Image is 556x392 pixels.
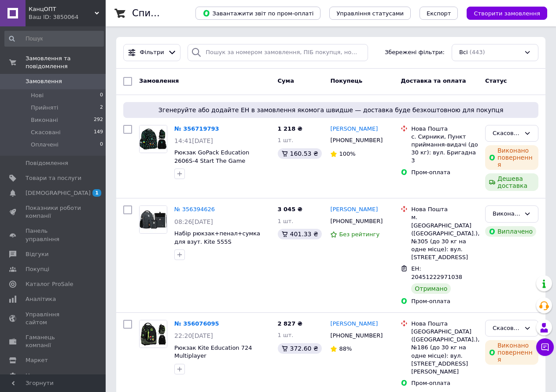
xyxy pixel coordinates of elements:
button: Завантажити звіт по пром-оплаті [195,7,320,20]
a: Рюкзак GoPack Education 2606S-4 Start The Game [174,149,249,164]
div: [PHONE_NUMBER] [328,330,384,341]
div: Нова Пошта [411,320,478,328]
a: [PERSON_NAME] [330,125,378,133]
button: Управління статусами [329,7,411,20]
div: Виконано повернення [485,340,538,365]
span: Маркет [26,356,48,364]
a: № 356076095 [174,320,219,327]
span: ЕН: 20451222971038 [411,265,462,280]
a: Фото товару [139,320,167,348]
div: Пром-оплата [411,379,478,387]
div: [PHONE_NUMBER] [328,135,384,146]
a: Фото товару [139,205,167,234]
span: Оплачені [31,141,59,149]
span: 2 827 ₴ [278,320,302,327]
div: м. [GEOGRAPHIC_DATA] ([GEOGRAPHIC_DATA].), №305 (до 30 кг на одне місце): вул. [STREET_ADDRESS] [411,213,478,261]
img: Фото товару [140,320,167,348]
span: Завантажити звіт по пром-оплаті [203,9,313,17]
span: Відгуки [26,250,48,258]
button: Чат з покупцем [536,338,554,356]
span: Без рейтингу [339,231,379,238]
div: Пром-оплата [411,297,478,305]
span: Управління статусами [336,10,404,17]
span: 0 [100,92,103,99]
span: 0 [100,141,103,149]
div: 160.53 ₴ [278,148,322,159]
span: 14:41[DATE] [174,137,213,144]
span: 1 [92,189,101,197]
span: Експорт [427,10,451,17]
div: Виконано [493,209,520,219]
span: (443) [470,49,485,55]
span: Замовлення та повідомлення [26,55,106,70]
img: Фото товару [140,206,167,233]
span: КанцОПТ [29,5,95,13]
span: Замовлення [26,77,62,85]
span: Статус [485,77,507,84]
span: 22:20[DATE] [174,332,213,339]
a: № 356394626 [174,206,215,212]
div: Нова Пошта [411,205,478,213]
div: Виплачено [485,226,536,237]
span: Гаманець компанії [26,333,81,349]
span: Прийняті [31,104,58,112]
span: Управління сайтом [26,311,81,326]
a: [PERSON_NAME] [330,320,378,328]
span: 149 [94,128,103,136]
div: Скасовано [493,129,520,138]
span: Нові [31,92,44,99]
div: Виконано повернення [485,145,538,170]
span: Показники роботи компанії [26,204,81,220]
span: Каталог ProSale [26,280,73,288]
span: 100% [339,150,355,157]
span: 3 045 ₴ [278,206,302,212]
span: 1 шт. [278,137,294,143]
div: Отримано [411,283,451,294]
span: Доставка та оплата [401,77,466,84]
div: 401.33 ₴ [278,229,322,239]
span: Товари та послуги [26,174,81,182]
span: Cума [278,77,294,84]
span: Покупець [330,77,362,84]
span: Згенеруйте або додайте ЕН в замовлення якомога швидше — доставка буде безкоштовною для покупця [127,106,535,114]
a: [PERSON_NAME] [330,205,378,214]
span: Замовлення [139,77,179,84]
div: [GEOGRAPHIC_DATA] ([GEOGRAPHIC_DATA].), №186 (до 30 кг на одне місце): вул. [STREET_ADDRESS][PERS... [411,328,478,376]
span: 1 218 ₴ [278,125,302,132]
span: Налаштування [26,372,70,380]
button: Створити замовлення [467,7,547,20]
div: с. Сирники, Пункт приймання-видачі (до 30 кг): вул. Бригадна 3 [411,133,478,165]
span: Виконані [31,116,58,124]
a: Фото товару [139,125,167,153]
span: Повідомлення [26,159,68,167]
div: Скасовано [493,324,520,333]
button: Експорт [420,7,458,20]
span: 1 шт. [278,218,294,224]
div: 372.60 ₴ [278,343,322,354]
span: [DEMOGRAPHIC_DATA] [26,189,91,197]
span: 1 шт. [278,332,294,338]
div: Пром-оплата [411,169,478,176]
span: Покупці [26,265,49,273]
span: 292 [94,116,103,124]
div: Дешева доставка [485,173,538,191]
a: Набір рюкзак+пенал+сумка для взут. Kite 555S CollegeLineBoy [174,230,260,253]
span: 88% [339,345,352,352]
a: Рюкзак Kite Education 724 Multiplayer [174,344,252,359]
a: Створити замовлення [458,10,547,16]
h1: Список замовлень [132,8,221,18]
span: Всі [459,48,468,57]
span: 08:26[DATE] [174,218,213,225]
a: № 356719793 [174,125,219,132]
div: Ваш ID: 3850064 [29,13,106,21]
span: Створити замовлення [474,10,540,17]
input: Пошук за номером замовлення, ПІБ покупця, номером телефону, Email, номером накладної [188,44,368,61]
span: Збережені фільтри: [385,48,445,57]
img: Фото товару [140,125,167,153]
span: 2 [100,104,103,112]
span: Скасовані [31,128,61,136]
span: Фільтри [140,48,164,57]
